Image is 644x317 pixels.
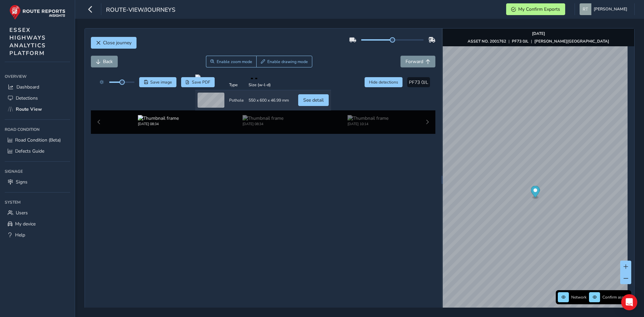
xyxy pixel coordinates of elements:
a: Signs [5,176,70,188]
button: Forward [400,56,435,67]
span: ESSEX HIGHWAYS ANALYTICS PLATFORM [9,26,46,57]
span: See detail [303,97,324,103]
a: Dashboard [5,82,70,93]
button: My Confirm Exports [506,3,565,15]
td: Pothole [227,90,246,110]
div: Map marker [531,186,540,200]
span: Back [103,58,113,65]
span: Help [15,232,25,238]
span: Hide detections [369,80,398,85]
button: Zoom [206,56,257,67]
button: PDF [181,77,215,87]
span: route-view/journeys [106,6,175,15]
div: System [5,197,70,207]
div: Overview [5,71,70,82]
a: Detections [5,93,70,104]
strong: [PERSON_NAME][GEOGRAPHIC_DATA] [534,39,609,44]
span: Save PDF [192,80,210,85]
strong: [DATE] [532,31,545,36]
span: PF73 0JL [409,79,428,86]
img: Thumbnail frame [243,115,283,121]
div: | | [468,39,609,44]
span: Users [16,210,28,216]
a: Defects Guide [5,146,70,157]
span: [PERSON_NAME] [594,3,627,15]
a: Road Condition (Beta) [5,135,70,146]
span: Forward [406,58,423,65]
a: Route View [5,104,70,115]
span: Enable drawing mode [267,59,308,64]
span: Enable zoom mode [217,59,252,64]
button: Close journey [91,37,137,49]
span: Confirm assets [602,295,629,300]
span: My device [15,221,36,227]
span: Road Condition (Beta) [15,137,61,143]
button: See detail [298,94,329,106]
span: Dashboard [16,84,39,90]
button: Back [91,56,118,67]
div: Road Condition [5,124,70,135]
td: 550 x 600 x 46.99 mm [246,90,291,110]
button: Hide detections [365,77,403,87]
a: Users [5,207,70,218]
strong: PF73 0JL [512,39,529,44]
button: Save [139,77,176,87]
div: [DATE] 08:34 [243,121,283,126]
a: Help [5,229,70,241]
div: [DATE] 08:34 [138,121,179,126]
div: Signage [5,166,70,176]
img: Thumbnail frame [138,115,179,121]
span: Route View [16,106,42,112]
div: [DATE] 10:14 [347,121,388,126]
a: My device [5,218,70,229]
span: Close journey [103,40,131,46]
button: [PERSON_NAME] [580,3,630,15]
div: Open Intercom Messenger [621,294,637,310]
span: Network [571,295,587,300]
span: Save image [150,80,172,85]
button: Draw [256,56,312,67]
img: diamond-layout [580,3,591,15]
strong: ASSET NO. 2001762 [468,39,506,44]
span: Signs [16,179,28,185]
span: Detections [16,95,38,101]
span: My Confirm Exports [518,6,560,12]
img: rr logo [9,5,65,20]
img: Thumbnail frame [347,115,388,121]
span: Defects Guide [15,148,44,154]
